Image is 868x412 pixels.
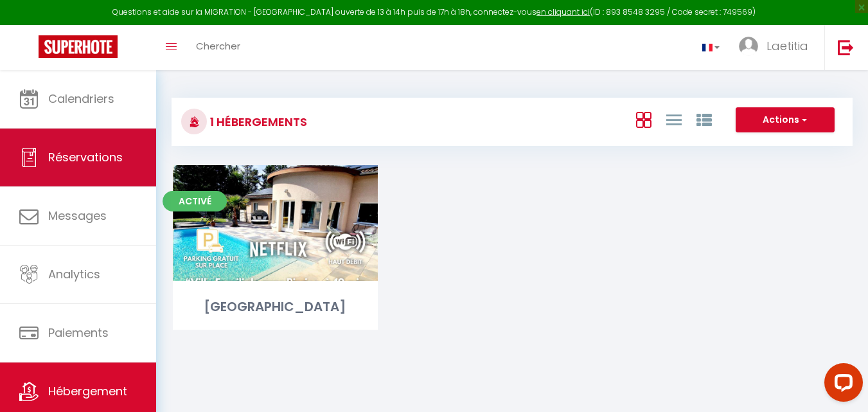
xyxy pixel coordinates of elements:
iframe: LiveChat chat widget [814,358,868,412]
div: [GEOGRAPHIC_DATA] [173,297,378,317]
span: Calendriers [48,91,114,107]
span: Chercher [196,39,240,53]
a: Vue en Liste [666,109,682,130]
span: Analytics [48,266,100,282]
span: Paiements [48,325,109,341]
img: logout [838,39,854,55]
span: Hébergement [48,383,127,399]
img: ... [739,37,758,56]
a: ... Laetitia [729,25,824,70]
span: Messages [48,208,107,224]
button: Actions [736,107,835,133]
h3: 1 Hébergements [207,107,307,136]
a: Editer [236,210,314,236]
span: Laetitia [766,38,808,54]
a: Vue en Box [636,109,651,130]
a: Vue par Groupe [696,109,712,130]
a: en cliquant ici [536,6,590,17]
span: Réservations [48,149,123,165]
a: Chercher [186,25,250,70]
span: Activé [163,191,227,211]
img: Super Booking [39,35,118,58]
